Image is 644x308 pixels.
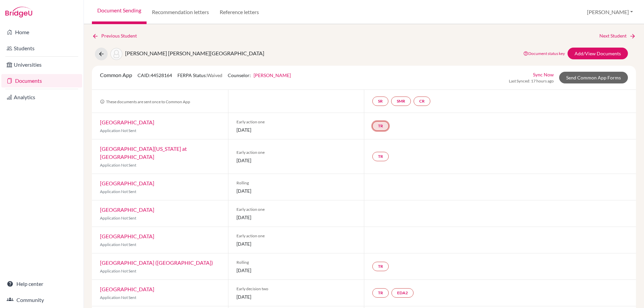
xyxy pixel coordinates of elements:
[509,78,554,84] span: Last Synced: 17 hours ago
[236,240,356,247] span: [DATE]
[100,128,136,133] span: Application Not Sent
[125,50,264,56] span: [PERSON_NAME] [PERSON_NAME][GEOGRAPHIC_DATA]
[236,187,356,194] span: [DATE]
[100,180,154,186] a: [GEOGRAPHIC_DATA]
[100,99,190,104] span: These documents are sent once to Common App
[391,97,411,106] a: SMR
[207,72,222,78] span: Waived
[236,119,356,125] span: Early action one
[236,126,356,133] span: [DATE]
[559,72,628,83] a: Send Common App Forms
[236,157,356,164] span: [DATE]
[1,90,82,104] a: Analytics
[523,51,565,56] a: Document status key
[236,286,356,292] span: Early decision two
[1,293,82,307] a: Community
[372,152,389,161] a: TR
[100,286,154,292] a: [GEOGRAPHIC_DATA]
[100,233,154,239] a: [GEOGRAPHIC_DATA]
[236,233,356,239] span: Early action one
[1,25,82,39] a: Home
[100,295,136,300] span: Application Not Sent
[372,97,388,106] a: SR
[236,259,356,265] span: Rolling
[1,277,82,291] a: Help center
[236,180,356,186] span: Rolling
[100,242,136,247] span: Application Not Sent
[1,42,82,55] a: Students
[372,121,389,131] a: TR
[138,72,172,78] span: CAID: 44528164
[372,262,389,271] a: TR
[100,72,132,78] span: Common App
[100,268,136,273] span: Application Not Sent
[584,6,636,18] button: [PERSON_NAME]
[254,72,291,78] a: [PERSON_NAME]
[100,259,213,266] a: [GEOGRAPHIC_DATA] ([GEOGRAPHIC_DATA])
[236,267,356,274] span: [DATE]
[228,72,291,78] span: Counselor:
[414,97,430,106] a: CR
[391,288,414,298] a: EDA2
[100,189,136,194] span: Application Not Sent
[236,206,356,212] span: Early action one
[533,71,554,78] a: Sync Now
[372,288,389,298] a: TR
[1,74,82,87] a: Documents
[100,163,136,168] span: Application Not Sent
[236,149,356,156] span: Early action one
[100,215,136,221] span: Application Not Sent
[5,7,32,17] img: Bridge-U
[599,32,636,40] a: Next Student
[92,32,142,40] a: Previous Student
[100,119,154,125] a: [GEOGRAPHIC_DATA]
[177,72,222,78] span: FERPA Status:
[236,214,356,221] span: [DATE]
[100,145,187,160] a: [GEOGRAPHIC_DATA][US_STATE] at [GEOGRAPHIC_DATA]
[568,48,628,59] a: Add/View Documents
[236,293,356,300] span: [DATE]
[100,206,154,213] a: [GEOGRAPHIC_DATA]
[1,58,82,71] a: Universities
